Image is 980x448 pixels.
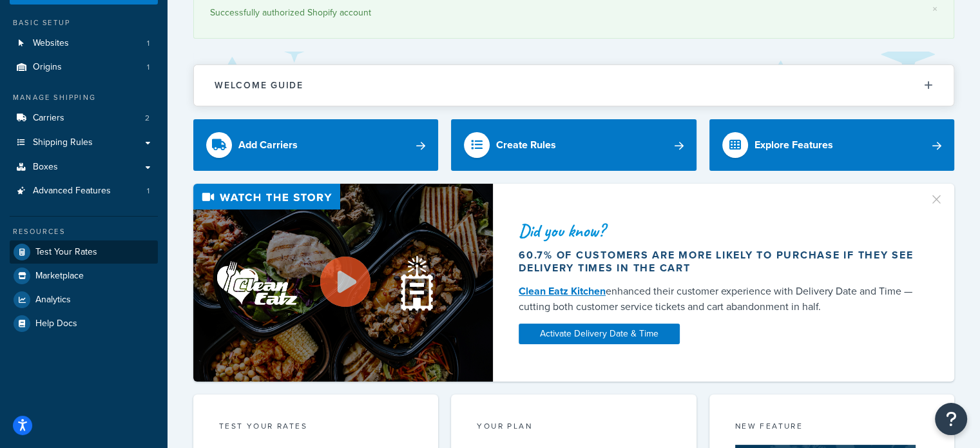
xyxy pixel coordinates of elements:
div: Did you know? [519,222,919,240]
li: Carriers [10,106,158,130]
a: Test Your Rates [10,240,158,264]
div: Add Carriers [238,136,298,154]
a: Help Docs [10,312,158,335]
span: Help Docs [35,318,77,329]
a: × [932,4,937,14]
a: Add Carriers [193,119,438,171]
span: Boxes [33,162,58,173]
a: Websites1 [10,32,158,55]
span: Shipping Rules [33,137,93,148]
span: Test Your Rates [35,247,97,258]
a: Explore Features [709,119,954,171]
div: Test your rates [219,420,412,435]
span: 2 [145,113,149,124]
div: Explore Features [754,136,833,154]
a: Analytics [10,288,158,311]
a: Activate Delivery Date & Time [519,324,680,344]
li: Advanced Features [10,179,158,203]
div: Manage Shipping [10,92,158,103]
span: Advanced Features [33,186,111,197]
span: Marketplace [35,271,84,282]
a: Carriers2 [10,106,158,130]
span: Analytics [35,295,71,306]
a: Boxes [10,155,158,179]
button: Welcome Guide [194,65,954,106]
a: Clean Eatz Kitchen [519,284,606,298]
span: 1 [147,38,149,49]
span: Origins [33,62,62,73]
div: Resources [10,226,158,237]
a: Advanced Features1 [10,179,158,203]
a: Origins1 [10,55,158,79]
div: Create Rules [496,136,556,154]
button: Open Resource Center [935,403,967,435]
a: Create Rules [451,119,696,171]
img: Video thumbnail [193,184,493,382]
div: New Feature [735,420,928,435]
span: 1 [147,186,149,197]
a: Shipping Rules [10,131,158,155]
div: enhanced their customer experience with Delivery Date and Time — cutting both customer service ti... [519,284,919,315]
div: 60.7% of customers are more likely to purchase if they see delivery times in the cart [519,249,919,275]
a: Marketplace [10,264,158,287]
span: Websites [33,38,69,49]
div: Successfully authorized Shopify account [210,4,937,22]
h2: Welcome Guide [215,81,303,90]
span: 1 [147,62,149,73]
li: Websites [10,32,158,55]
div: Basic Setup [10,17,158,28]
li: Origins [10,55,158,79]
div: Your Plan [477,420,670,435]
span: Carriers [33,113,64,124]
